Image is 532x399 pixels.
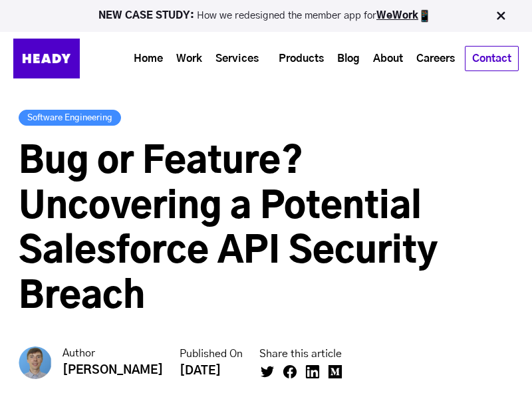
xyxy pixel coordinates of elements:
[494,9,507,23] img: Close Bar
[6,9,526,23] p: How we redesigned the member app for
[259,347,350,361] small: Share this article
[19,346,52,379] img: Pavel Savinov
[127,47,170,71] a: Home
[331,47,366,71] a: Blog
[13,39,80,78] img: Heady_Logo_Web-01 (1)
[113,46,519,71] div: Navigation Menu
[19,110,121,126] a: Software Engineering
[63,346,163,360] small: Author
[63,364,163,376] strong: [PERSON_NAME]
[170,47,209,71] a: Work
[366,47,410,71] a: About
[180,365,221,377] strong: [DATE]
[209,47,265,71] a: Services
[180,347,243,361] small: Published On
[465,47,518,70] a: Contact
[376,11,418,21] a: WeWork
[418,9,432,23] img: app emoji
[410,47,462,71] a: Careers
[272,47,331,71] a: Products
[19,144,438,315] span: Bug or Feature? Uncovering a Potential Salesforce API Security Breach
[98,11,197,21] strong: NEW CASE STUDY:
